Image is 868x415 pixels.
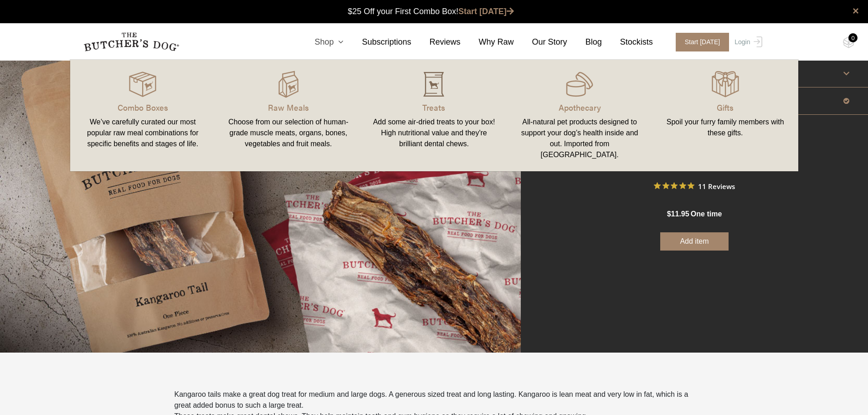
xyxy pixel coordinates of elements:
a: Start [DATE] [458,7,514,16]
a: Apothecary All-natural pet products designed to support your dog’s health inside and out. Importe... [507,69,652,162]
a: Start [DATE] [667,33,733,51]
a: Stockists [602,36,653,48]
p: Raw Meals [226,101,350,113]
p: Combo Boxes [81,101,205,113]
img: TBD_Cart-Empty.png [843,36,854,48]
a: Our Story [514,36,567,48]
a: Combo Boxes We’ve carefully curated our most popular raw meal combinations for specific benefits ... [70,69,216,162]
a: Shop [296,36,344,48]
a: Treats Add some air-dried treats to your box! High nutritional value and they're brilliant dental... [361,69,507,162]
img: NewTBD_Treats_Hover.png [420,71,447,98]
a: Subscriptions [344,36,411,48]
div: Spoil your furry family members with these gifts. [663,117,787,138]
span: 11 Reviews [698,179,735,193]
div: 0 [848,33,858,42]
p: Gifts [663,101,787,113]
p: Kangaroo tails make a great dog treat for medium and large dogs. A generous sized treat and long ... [175,389,694,411]
a: Blog [567,36,602,48]
span: $ [667,210,671,218]
span: 11.95 [671,210,689,218]
a: close [853,5,859,16]
div: We’ve carefully curated our most popular raw meal combinations for specific benefits and stages o... [81,117,205,149]
a: Login [732,33,762,51]
a: Reviews [411,36,461,48]
div: Add some air-dried treats to your box! High nutritional value and they're brilliant dental chews. [372,117,496,149]
a: Raw Meals Choose from our selection of human-grade muscle meats, organs, bones, vegetables and fr... [216,69,361,162]
span: Start [DATE] [676,33,729,51]
p: Apothecary [518,101,642,113]
a: Gifts Spoil your furry family members with these gifts. [652,69,798,162]
div: All-natural pet products designed to support your dog’s health inside and out. Imported from [GEO... [518,117,642,160]
a: Why Raw [461,36,514,48]
button: Add item [660,232,729,251]
p: Treats [372,101,496,113]
button: Rated 5 out of 5 stars from 11 reviews. Jump to reviews. [654,179,735,193]
div: Choose from our selection of human-grade muscle meats, organs, bones, vegetables and fruit meals. [226,117,350,149]
span: one time [691,210,722,218]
